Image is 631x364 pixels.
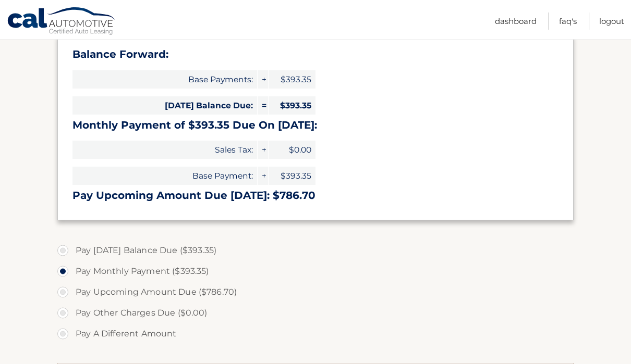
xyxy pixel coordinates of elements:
[269,141,315,159] span: $0.00
[72,70,257,89] span: Base Payments:
[599,12,624,30] a: Logout
[258,96,268,115] span: =
[559,12,577,30] a: FAQ's
[72,189,559,202] h3: Pay Upcoming Amount Due [DATE]: $786.70
[72,96,257,115] span: [DATE] Balance Due:
[72,48,559,61] h3: Balance Forward:
[72,119,559,132] h3: Monthly Payment of $393.35 Due On [DATE]:
[57,303,574,323] label: Pay Other Charges Due ($0.00)
[72,141,257,159] span: Sales Tax:
[57,240,574,261] label: Pay [DATE] Balance Due ($393.35)
[269,70,315,89] span: $393.35
[258,70,268,89] span: +
[258,141,268,159] span: +
[72,167,257,185] span: Base Payment:
[57,261,574,282] label: Pay Monthly Payment ($393.35)
[495,12,537,30] a: Dashboard
[269,96,315,115] span: $393.35
[7,7,116,37] a: Cal Automotive
[57,282,574,303] label: Pay Upcoming Amount Due ($786.70)
[57,323,574,344] label: Pay A Different Amount
[269,167,315,185] span: $393.35
[258,167,268,185] span: +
